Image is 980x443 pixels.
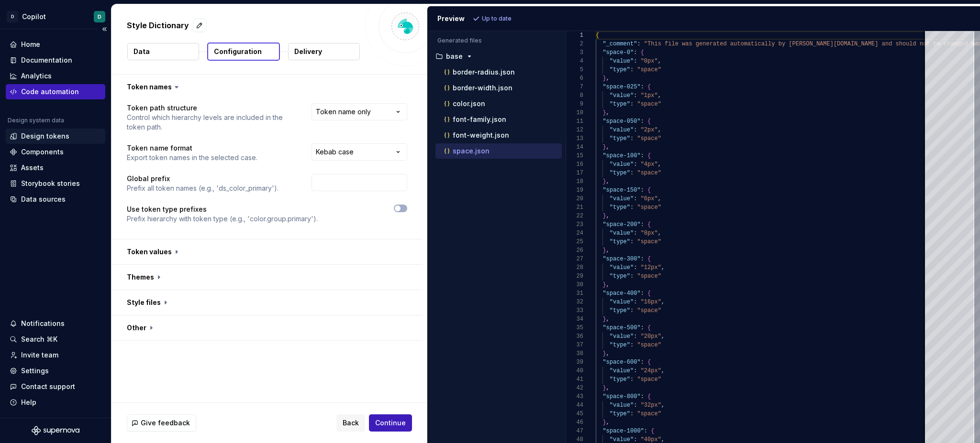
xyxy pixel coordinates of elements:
div: D [98,13,101,21]
p: border-radius.json [453,68,515,76]
span: "type" [609,307,630,314]
span: "value" [609,58,633,65]
p: Control which hierarchy levels are included in the token path. [127,113,294,132]
span: "value" [609,92,633,99]
span: "value" [609,299,633,305]
span: "value" [609,195,633,202]
span: , [657,195,661,202]
span: "space" [637,170,661,176]
button: Contact support [6,379,105,394]
span: "value" [609,402,633,409]
div: Help [21,398,36,407]
div: 21 [566,203,583,212]
span: "0px" [640,58,657,65]
span: { [640,49,644,56]
span: { [647,118,651,125]
span: "type" [609,135,630,142]
div: Preview [437,14,465,23]
span: "1px" [640,92,657,99]
div: D [7,11,18,22]
div: Search ⌘K [21,335,57,344]
div: Design system data [8,117,64,124]
button: Collapse sidebar [98,22,111,36]
span: } [602,75,606,82]
a: Assets [6,160,105,175]
span: "space-150" [602,187,640,194]
div: 45 [566,410,583,418]
div: 40 [566,367,583,375]
a: Code automation [6,84,105,99]
div: 11 [566,117,583,126]
span: : [640,187,644,194]
span: , [661,264,664,271]
p: Style Dictionary [127,20,189,31]
span: "16px" [640,299,661,305]
span: "space-300" [602,256,640,262]
p: Configuration [214,47,262,56]
button: Data [127,43,199,60]
div: 30 [566,281,583,289]
span: "value" [609,367,633,374]
div: 18 [566,177,583,186]
span: "space-800" [602,393,640,400]
span: "space-1000" [602,428,644,434]
div: Assets [21,163,44,173]
div: 6 [566,74,583,83]
span: : [640,256,644,262]
span: : [630,376,634,383]
span: , [661,436,664,443]
div: 14 [566,143,583,151]
span: "space-0" [602,49,634,56]
div: 5 [566,65,583,74]
span: "space-600" [602,359,640,366]
span: : [634,402,637,409]
span: , [661,367,664,374]
div: 8 [566,91,583,100]
span: "32px" [640,402,661,409]
span: : [640,290,644,297]
span: "type" [609,411,630,417]
div: 37 [566,341,583,349]
button: font-weight.json [435,130,562,140]
div: 27 [566,255,583,263]
a: Data sources [6,192,105,207]
a: Documentation [6,53,105,68]
span: { [596,32,599,39]
p: Data [134,47,150,56]
span: "space-025" [602,84,640,90]
span: : [634,230,637,237]
span: : [630,101,634,108]
p: Global prefix [127,174,278,184]
div: Notifications [21,319,65,328]
span: } [602,213,606,219]
div: Storybook stories [21,179,80,188]
span: "value" [609,333,633,340]
button: border-width.json [435,83,562,93]
div: Analytics [21,71,52,81]
p: base [446,53,463,60]
span: , [606,281,609,288]
div: Settings [21,366,49,376]
a: Invite team [6,347,105,363]
span: , [606,109,609,116]
span: } [602,144,606,151]
span: { [647,359,651,366]
div: 43 [566,392,583,401]
p: space.json [453,147,490,155]
div: Design tokens [21,131,69,141]
span: "space" [637,273,661,280]
span: Continue [375,418,406,428]
p: Prefix all token names (e.g., 'ds_color_primary'). [127,184,278,193]
span: : [640,324,644,331]
a: Analytics [6,68,105,84]
span: Back [343,418,359,428]
span: : [634,195,637,202]
div: 26 [566,246,583,255]
span: : [634,49,637,56]
span: : [640,118,644,125]
span: : [630,411,634,417]
span: : [630,170,634,176]
span: : [634,436,637,443]
button: Continue [369,414,412,432]
span: , [661,299,664,305]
